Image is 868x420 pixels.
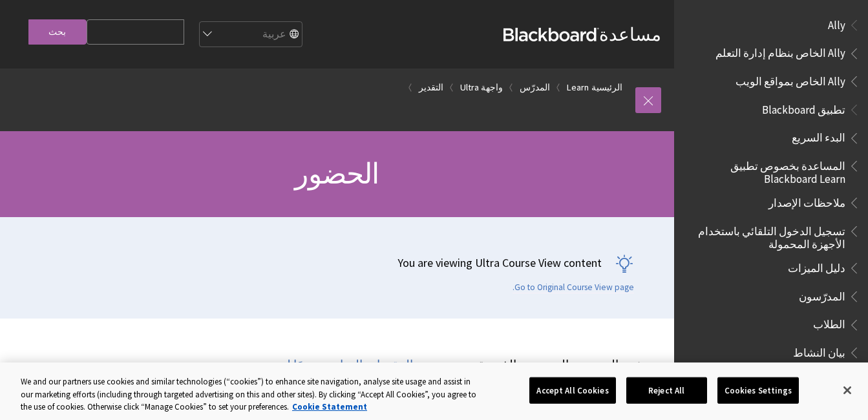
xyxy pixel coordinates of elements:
[520,79,550,96] a: المدرّس
[28,19,87,45] input: بحث
[460,79,503,96] a: واجهة Ultra
[690,220,845,251] span: تسجيل الدخول التلقائي باستخدام الأجهزة المحمولة
[21,375,478,414] div: We and our partners use cookies and similar technologies (“cookies”) to enhance site navigation, ...
[529,377,615,404] button: Accept All Cookies
[768,192,845,209] span: ملاحظات الإصدار
[799,286,845,303] span: المدرّسون
[793,342,845,359] span: بيان النشاط
[833,376,862,404] button: Close
[792,127,845,145] span: البدء السريع
[762,99,845,116] span: تطبيق Blackboard
[626,377,707,404] button: Reject All
[266,357,661,390] a: المقررات الدراسية وجهًا لوجه والمندمجة
[198,22,302,48] select: Site Language Selector
[513,282,634,293] a: Go to Original Course View page.
[567,79,589,96] a: Learn
[13,255,634,271] p: You are viewing Ultra Course View content
[295,156,379,191] span: الحضور
[591,79,622,96] a: الرئيسية
[682,14,860,92] nav: Book outline for Anthology Ally Help
[419,79,443,96] a: التقدير
[503,23,661,46] a: مساعدةBlackboard
[813,314,845,331] span: الطلاب
[292,401,367,412] a: More information about your privacy, opens in a new tab
[717,377,799,404] button: Cookies Settings
[788,257,845,275] span: دليل الميزات
[715,43,845,60] span: Ally الخاص بنظام إدارة التعلم
[828,14,845,32] span: Ally
[503,28,599,41] strong: Blackboard
[736,70,845,88] span: Ally الخاص بمواقع الويب
[690,155,845,185] span: المساعدة بخصوص تطبيق Blackboard Learn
